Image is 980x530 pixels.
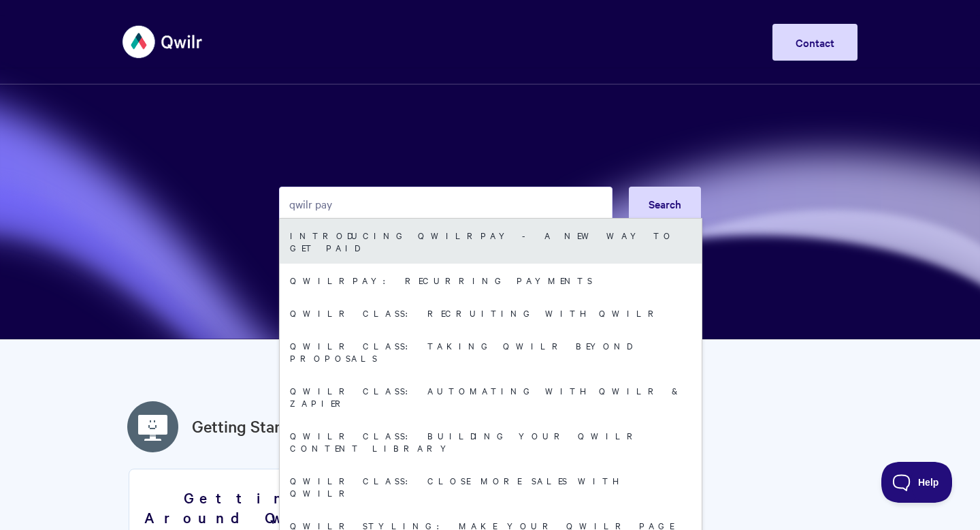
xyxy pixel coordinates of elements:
[280,374,702,419] a: Qwilr Class: Automating with Qwilr & Zapier
[280,264,702,296] a: QwilrPay: Recurring Payments
[881,462,953,503] iframe: Toggle Customer Support
[280,329,702,374] a: Qwilr Class: Taking Qwilr Beyond Proposals
[280,219,702,264] a: Introducing QwilrPay - A New Way to Get Paid
[280,296,702,329] a: Qwilr Class: Recruiting with Qwilr
[649,196,681,211] span: Search
[122,16,203,67] img: Qwilr Help Center
[280,464,702,509] a: Qwilr Class: Close More Sales with Qwilr
[137,488,350,527] h3: Getting Around Qwilr
[279,187,612,221] input: Search the knowledge base
[192,414,304,439] a: Getting Started
[629,187,701,221] button: Search
[280,419,702,464] a: Qwilr Class: Building Your Qwilr Content Library
[772,24,857,61] a: Contact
